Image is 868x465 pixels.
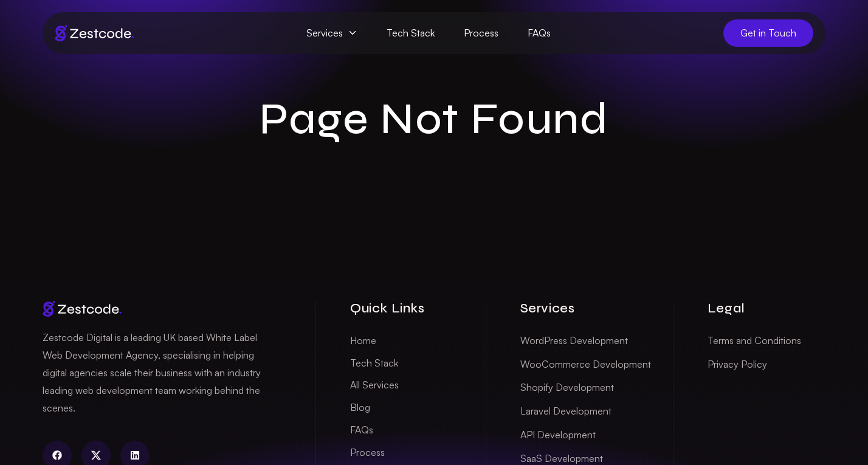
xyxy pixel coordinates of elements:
[708,331,801,350] a: Terms and Conditions
[723,19,813,47] a: Get in Touch
[350,398,370,417] a: Blog
[292,19,372,47] span: Services
[350,331,376,350] a: Home
[350,301,452,317] h3: Quick Links
[350,421,373,439] a: FAQs
[513,19,565,47] a: FAQs
[520,301,673,317] h3: Services
[55,25,134,41] img: Brand logo of zestcode digital
[708,301,825,317] h3: Legal
[350,443,385,462] a: Process
[520,425,596,444] a: API Development
[43,329,279,416] p: Zestcode Digital is a leading UK based White Label Web Development Agency, specialising in helpin...
[259,93,609,145] h1: Page Not Found
[350,376,399,394] a: All Services
[350,354,398,373] a: Tech Stack
[520,355,651,374] a: WooCommerce Development
[520,378,614,397] a: Shopify Development
[449,19,513,47] a: Process
[520,331,628,350] a: WordPress Development
[43,301,122,317] img: Brand logo of zestcode digital
[372,19,449,47] a: Tech Stack
[520,402,611,421] a: Laravel Development
[708,355,767,374] a: Privacy Policy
